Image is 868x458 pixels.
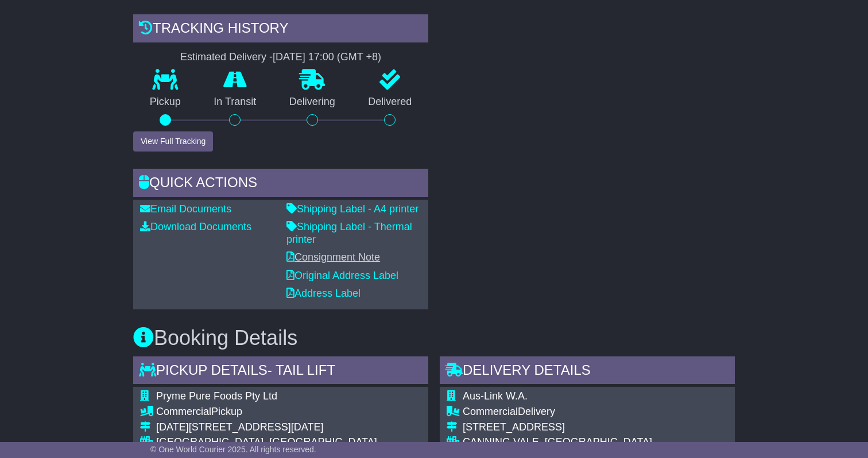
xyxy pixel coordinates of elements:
[133,131,213,152] button: View Full Tracking
[463,390,528,402] span: Aus-Link W.A.
[440,356,735,387] div: Delivery Details
[286,270,398,281] a: Original Address Label
[463,436,652,449] div: CANNING VALE, [GEOGRAPHIC_DATA]
[156,390,277,402] span: Pryme Pure Foods Pty Ltd
[273,51,381,64] div: [DATE] 17:00 (GMT +8)
[286,221,412,245] a: Shipping Label - Thermal printer
[268,362,335,378] span: - Tail Lift
[197,96,273,108] p: In Transit
[140,203,231,215] a: Email Documents
[140,221,251,232] a: Download Documents
[150,445,316,454] span: © One World Courier 2025. All rights reserved.
[463,406,518,417] span: Commercial
[273,96,352,108] p: Delivering
[133,327,735,350] h3: Booking Details
[133,14,428,45] div: Tracking history
[156,436,377,449] div: [GEOGRAPHIC_DATA], [GEOGRAPHIC_DATA]
[156,406,211,417] span: Commercial
[463,406,652,418] div: Delivery
[286,251,380,263] a: Consignment Note
[286,288,361,299] a: Address Label
[352,96,429,108] p: Delivered
[133,96,197,108] p: Pickup
[286,203,418,215] a: Shipping Label - A4 printer
[156,406,377,418] div: Pickup
[156,421,377,434] div: [DATE][STREET_ADDRESS][DATE]
[133,356,428,387] div: Pickup Details
[133,169,428,200] div: Quick Actions
[133,51,428,64] div: Estimated Delivery -
[463,421,652,434] div: [STREET_ADDRESS]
